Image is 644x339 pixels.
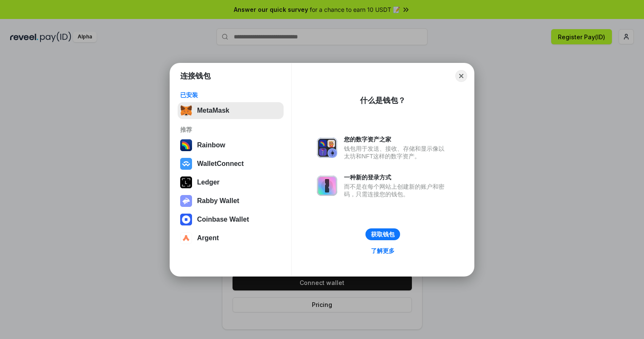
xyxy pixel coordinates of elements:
div: 钱包用于发送、接收、存储和显示像以太坊和NFT这样的数字资产。 [344,145,449,160]
div: Rainbow [197,141,225,149]
button: Ledger [178,174,284,191]
div: 获取钱包 [371,231,395,238]
button: Coinbase Wallet [178,211,284,228]
button: 获取钱包 [365,228,400,240]
img: svg+xml,%3Csvg%20width%3D%2228%22%20height%3D%2228%22%20viewBox%3D%220%200%2028%2028%22%20fill%3D... [180,214,192,225]
button: Close [455,70,467,82]
div: Ledger [197,179,219,186]
div: 已安装 [180,91,281,99]
div: 您的数字资产之家 [344,136,449,143]
a: 了解更多 [366,245,400,256]
img: svg+xml,%3Csvg%20xmlns%3D%22http%3A%2F%2Fwww.w3.org%2F2000%2Fsvg%22%20fill%3D%22none%22%20viewBox... [317,176,337,196]
button: Rabby Wallet [178,193,284,209]
img: svg+xml,%3Csvg%20fill%3D%22none%22%20height%3D%2233%22%20viewBox%3D%220%200%2035%2033%22%20width%... [180,105,192,117]
button: WalletConnect [178,155,284,172]
div: 推荐 [180,126,281,133]
div: 而不是在每个网站上创建新的账户和密码，只需连接您的钱包。 [344,183,449,198]
div: Rabby Wallet [197,197,239,205]
div: MetaMask [197,107,229,114]
img: svg+xml,%3Csvg%20xmlns%3D%22http%3A%2F%2Fwww.w3.org%2F2000%2Fsvg%22%20fill%3D%22none%22%20viewBox... [317,138,337,158]
h1: 连接钱包 [180,71,211,81]
button: Argent [178,230,284,247]
button: Rainbow [178,137,284,154]
div: Coinbase Wallet [197,216,249,223]
img: svg+xml,%3Csvg%20width%3D%2228%22%20height%3D%2228%22%20viewBox%3D%220%200%2028%2028%22%20fill%3D... [180,232,192,244]
button: MetaMask [178,102,284,119]
div: 一种新的登录方式 [344,174,449,181]
img: svg+xml,%3Csvg%20width%3D%2228%22%20height%3D%2228%22%20viewBox%3D%220%200%2028%2028%22%20fill%3D... [180,158,192,170]
img: svg+xml,%3Csvg%20xmlns%3D%22http%3A%2F%2Fwww.w3.org%2F2000%2Fsvg%22%20width%3D%2228%22%20height%3... [180,176,192,188]
div: 什么是钱包？ [360,95,406,106]
div: Argent [197,234,219,242]
div: 了解更多 [371,247,395,255]
img: svg+xml,%3Csvg%20xmlns%3D%22http%3A%2F%2Fwww.w3.org%2F2000%2Fsvg%22%20fill%3D%22none%22%20viewBox... [180,195,192,207]
img: svg+xml,%3Csvg%20width%3D%22120%22%20height%3D%22120%22%20viewBox%3D%220%200%20120%20120%22%20fil... [180,139,192,151]
div: WalletConnect [197,160,244,168]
